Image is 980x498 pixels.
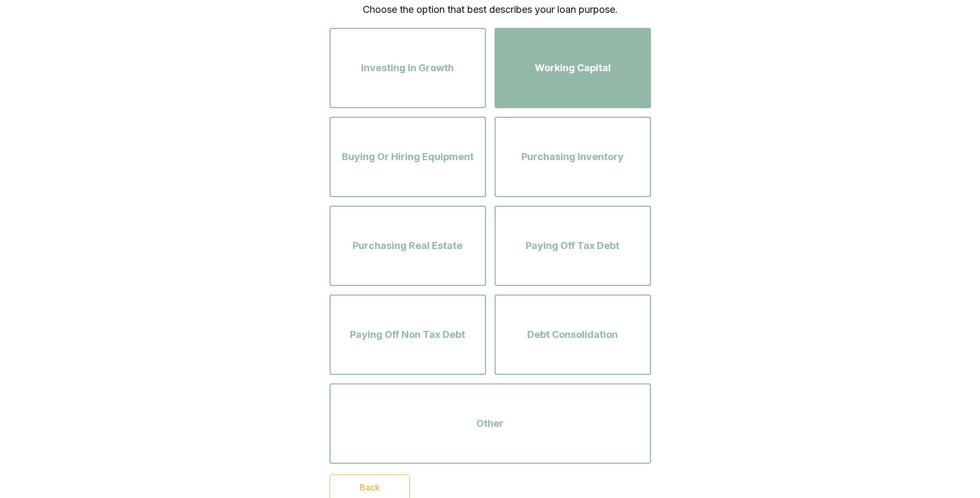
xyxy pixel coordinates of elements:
[350,327,465,342] span: Paying Off Non Tax Debt
[495,28,651,108] button: Working Capital
[521,149,624,164] span: Purchasing Inventory
[353,238,462,253] span: Purchasing Real Estate
[361,61,454,76] span: Investing In Growth
[495,295,651,375] button: Debt Consolidation
[330,206,486,286] button: Purchasing Real Estate
[535,61,611,76] span: Working Capital
[330,383,651,464] button: Other
[527,327,618,342] span: Debt Consolidation
[495,117,651,197] button: Purchasing Inventory
[342,149,474,164] span: Buying Or Hiring Equipment
[330,295,486,375] button: Paying Off Non Tax Debt
[330,2,651,17] p: Choose the option that best describes your loan purpose.
[330,117,486,197] button: Buying Or Hiring Equipment
[495,206,651,286] button: Paying Off Tax Debt
[330,28,486,108] button: Investing In Growth
[526,238,619,253] span: Paying Off Tax Debt
[476,416,504,431] span: Other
